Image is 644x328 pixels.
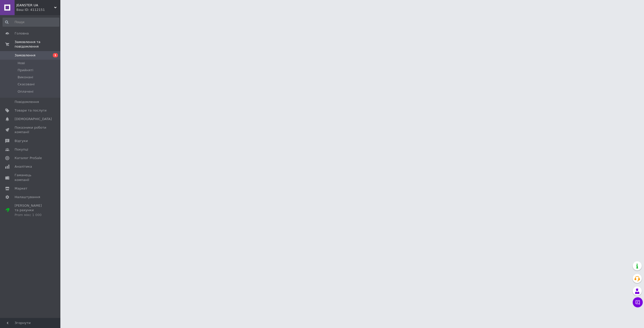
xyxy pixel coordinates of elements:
[15,100,39,104] span: Повідомлення
[53,53,58,57] span: 1
[18,68,33,72] span: Прийняті
[15,186,27,191] span: Маркет
[15,195,40,199] span: Налаштування
[633,297,643,307] button: Чат з покупцем
[15,117,52,121] span: [DEMOGRAPHIC_DATA]
[15,53,35,58] span: Замовлення
[18,89,33,94] span: Оплачені
[15,125,47,134] span: Показники роботи компанії
[15,213,47,217] div: Prom мікс 1 000
[15,108,47,113] span: Товари та послуги
[18,61,25,65] span: Нові
[16,3,54,8] span: JEANSTER UA
[3,18,59,27] input: Пошук
[15,147,28,152] span: Покупці
[15,40,60,49] span: Замовлення та повідомлення
[18,82,35,87] span: Скасовані
[15,156,42,160] span: Каталог ProSale
[15,164,32,169] span: Аналітика
[15,203,47,217] span: [PERSON_NAME] та рахунки
[15,139,28,143] span: Відгуки
[18,75,33,80] span: Виконані
[16,8,60,12] div: Ваш ID: 4112151
[15,31,29,36] span: Головна
[15,173,47,182] span: Гаманець компанії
